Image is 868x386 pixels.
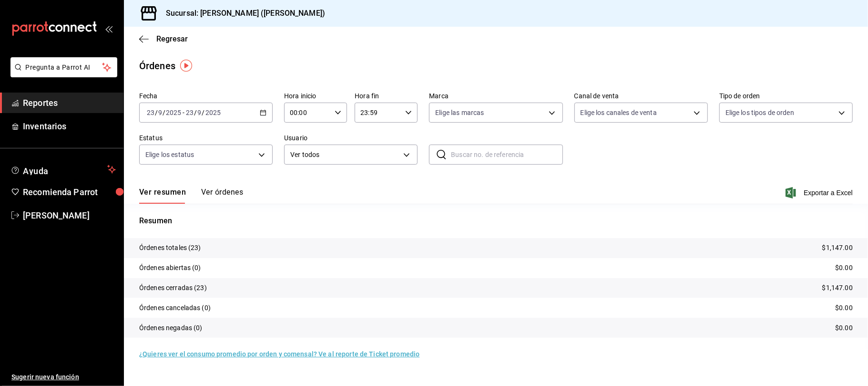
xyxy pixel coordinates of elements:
p: $0.00 [835,303,853,313]
span: / [202,109,205,116]
div: navigation tabs [139,188,243,204]
a: ¿Quieres ver el consumo promedio por orden y comensal? Ve al reporte de Ticket promedio [139,350,419,358]
span: Regresar [156,34,188,43]
p: Órdenes totales (23) [139,243,201,253]
button: Exportar a Excel [787,187,853,198]
p: Órdenes cerradas (23) [139,283,207,293]
button: open_drawer_menu [105,25,112,32]
div: Órdenes [139,59,175,73]
span: Ayuda [23,164,103,175]
input: -- [185,109,194,116]
span: Recomienda Parrot [23,186,116,198]
p: $1,147.00 [822,243,853,253]
a: Pregunta a Parrot AI [7,69,117,79]
span: Pregunta a Parrot AI [26,63,102,73]
span: Inventarios [23,120,116,133]
span: / [155,109,158,116]
input: ---- [205,109,221,116]
p: $0.00 [835,323,853,333]
input: ---- [165,109,182,116]
span: Ver todos [290,150,400,160]
p: Órdenes negadas (0) [139,323,203,333]
input: -- [197,109,202,116]
h3: Sucursal: [PERSON_NAME] ([PERSON_NAME]) [158,8,325,19]
input: Buscar no. de referencia [451,145,562,164]
label: Usuario [284,135,418,142]
button: Regresar [139,34,188,43]
span: Reportes [23,96,116,109]
span: Sugerir nueva función [11,372,116,382]
span: Elige los canales de venta [581,108,657,117]
button: Ver resumen [139,188,186,204]
p: Órdenes abiertas (0) [139,263,201,273]
span: / [163,109,165,116]
label: Tipo de orden [719,93,853,100]
label: Hora inicio [284,93,347,100]
p: Resumen [139,215,853,227]
label: Estatus [139,135,273,142]
span: Elige las marcas [435,108,484,117]
label: Hora fin [355,93,418,100]
button: Pregunta a Parrot AI [10,57,117,77]
p: $0.00 [835,263,853,273]
input: -- [158,109,163,116]
img: Tooltip marker [180,60,192,72]
span: - [183,109,184,116]
label: Fecha [139,93,273,100]
span: [PERSON_NAME] [23,209,116,222]
span: Elige los estatus [145,150,194,159]
label: Marca [429,93,562,100]
span: / [194,109,197,116]
span: Elige los tipos de orden [725,108,794,117]
p: Órdenes canceladas (0) [139,303,211,313]
p: $1,147.00 [822,283,853,293]
input: -- [146,109,155,116]
button: Ver órdenes [201,188,243,204]
label: Canal de venta [574,93,708,100]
